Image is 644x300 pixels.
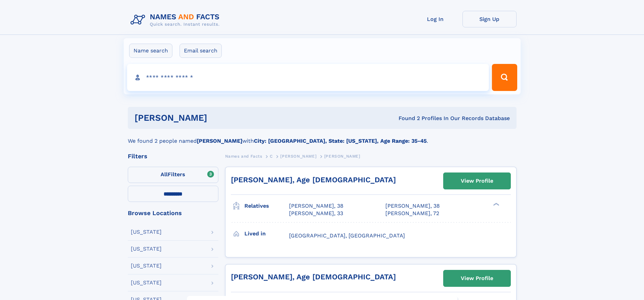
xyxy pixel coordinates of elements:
[128,153,218,159] div: Filters
[131,246,162,252] div: [US_STATE]
[231,176,396,184] a: [PERSON_NAME], Age [DEMOGRAPHIC_DATA]
[131,229,162,235] div: [US_STATE]
[128,167,218,183] label: Filters
[128,11,225,29] img: Logo Names and Facts
[289,232,405,239] span: [GEOGRAPHIC_DATA], [GEOGRAPHIC_DATA]
[128,210,218,216] div: Browse Locations
[129,44,172,58] label: Name search
[131,263,162,269] div: [US_STATE]
[444,270,510,286] a: View Profile
[161,171,168,178] span: All
[225,152,262,160] a: Names and Facts
[231,273,396,281] a: [PERSON_NAME], Age [DEMOGRAPHIC_DATA]
[197,138,242,144] b: [PERSON_NAME]
[492,64,517,91] button: Search Button
[303,115,510,122] div: Found 2 Profiles In Our Records Database
[127,64,489,91] input: search input
[270,152,273,160] a: C
[244,200,289,212] h3: Relatives
[385,202,440,210] a: [PERSON_NAME], 38
[462,11,517,27] a: Sign Up
[324,154,360,159] span: [PERSON_NAME]
[131,280,162,285] div: [US_STATE]
[444,173,510,189] a: View Profile
[128,129,517,145] div: We found 2 people named with .
[408,11,462,27] a: Log In
[254,138,427,144] b: City: [GEOGRAPHIC_DATA], State: [US_STATE], Age Range: 35-45
[289,202,343,210] a: [PERSON_NAME], 38
[492,202,500,207] div: ❯
[270,154,273,159] span: C
[461,271,493,286] div: View Profile
[135,114,303,122] h1: [PERSON_NAME]
[385,210,439,217] a: [PERSON_NAME], 72
[280,154,316,159] span: [PERSON_NAME]
[244,228,289,239] h3: Lived in
[280,152,316,160] a: [PERSON_NAME]
[289,210,343,217] a: [PERSON_NAME], 33
[461,173,493,189] div: View Profile
[180,44,222,58] label: Email search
